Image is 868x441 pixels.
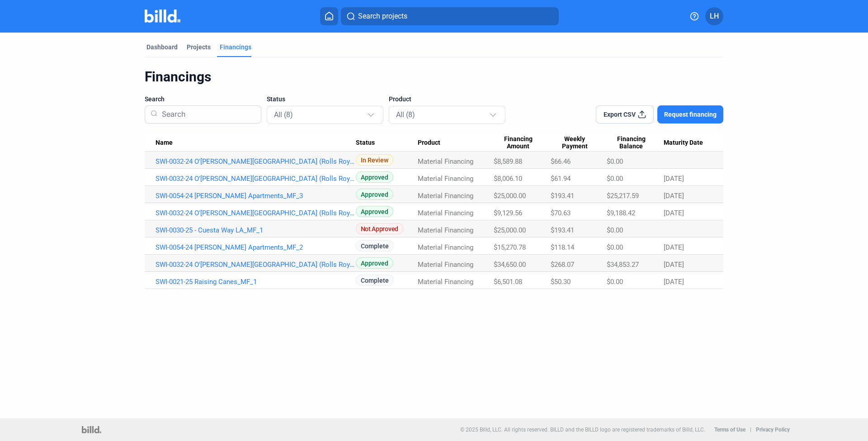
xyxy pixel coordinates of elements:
span: $0.00 [607,157,623,166]
b: Privacy Policy [756,427,790,433]
a: SWI-0021-25 Raising Canes_MF_1 [156,278,356,286]
span: $268.07 [551,261,574,269]
p: | [750,427,751,433]
span: Approved [356,206,393,217]
a: SWI-0054-24 [PERSON_NAME] Apartments_MF_2 [156,243,356,251]
span: $61.94 [551,175,571,183]
input: Search [158,103,255,126]
a: SWI-0030-25 - Cuesta Way LA_MF_1 [156,226,356,234]
span: $193.41 [551,192,574,200]
a: SWI-0032-24 O'[PERSON_NAME][GEOGRAPHIC_DATA] (Rolls Royce)_MF_4 [156,157,356,166]
div: Financing Balance [607,135,664,151]
div: Product [418,139,494,147]
span: In Review [356,154,393,166]
span: $193.41 [551,226,574,234]
a: SWI-0032-24 O'[PERSON_NAME][GEOGRAPHIC_DATA] (Rolls Royce)_MF_3 [156,175,356,183]
div: Financing Amount [494,135,551,151]
span: $34,650.00 [494,261,526,269]
span: $15,270.78 [494,243,526,251]
span: Material Financing [418,278,473,286]
span: $9,188.42 [607,209,635,217]
span: [DATE] [664,278,684,286]
span: $25,000.00 [494,192,526,200]
span: Name [156,139,173,147]
div: Name [156,139,356,147]
span: Approved [356,189,393,200]
div: Maturity Date [664,139,712,147]
span: $25,217.59 [607,192,639,200]
span: [DATE] [664,243,684,251]
span: Search [145,95,165,104]
span: $0.00 [607,175,623,183]
span: [DATE] [664,261,684,269]
span: $0.00 [607,278,623,286]
span: Status [267,95,285,104]
button: Request financing [657,105,723,123]
span: Material Financing [418,209,473,217]
b: Terms of Use [714,427,745,433]
button: Search projects [341,7,559,25]
span: Financing Amount [494,135,542,151]
span: Product [389,95,411,104]
span: Material Financing [418,243,473,251]
span: Material Financing [418,157,473,166]
span: Not Approved [356,223,403,234]
span: [DATE] [664,192,684,200]
span: Maturity Date [664,139,703,147]
span: Material Financing [418,226,473,234]
span: Approved [356,171,393,183]
a: SWI-0032-24 O'[PERSON_NAME][GEOGRAPHIC_DATA] (Rolls Royce)_MF_2 [156,209,356,217]
span: $70.63 [551,209,571,217]
span: $9,129.56 [494,209,522,217]
span: $6,501.08 [494,278,522,286]
span: Material Financing [418,175,473,183]
span: Status [356,139,375,147]
div: Status [356,139,418,147]
span: $8,589.88 [494,157,522,166]
span: Material Financing [418,261,473,269]
button: Export CSV [596,105,654,123]
div: Weekly Payment [551,135,607,151]
p: © 2025 Billd, LLC. All rights reserved. BILLD and the BILLD logo are registered trademarks of Bil... [460,427,705,433]
span: $0.00 [607,226,623,234]
span: Complete [356,275,394,286]
span: Approved [356,257,393,269]
span: Request financing [664,110,717,119]
span: Complete [356,240,394,251]
span: [DATE] [664,175,684,183]
mat-select-trigger: All (8) [396,110,415,119]
img: logo [82,426,101,433]
span: $25,000.00 [494,226,526,234]
span: Export CSV [604,110,636,119]
span: Weekly Payment [551,135,599,151]
mat-select-trigger: All (8) [274,110,293,119]
a: SWI-0054-24 [PERSON_NAME] Apartments_MF_3 [156,192,356,200]
span: Search projects [358,11,407,22]
span: Product [418,139,440,147]
button: LH [705,7,723,25]
span: Financing Balance [607,135,656,151]
span: $50.30 [551,278,571,286]
a: SWI-0032-24 O'[PERSON_NAME][GEOGRAPHIC_DATA] (Rolls Royce)_MF_1 [156,261,356,269]
div: Dashboard [146,43,178,52]
span: $66.46 [551,157,571,166]
span: Material Financing [418,192,473,200]
span: $118.14 [551,243,574,251]
div: Financings [220,43,251,52]
span: $8,006.10 [494,175,522,183]
div: Projects [187,43,211,52]
span: LH [710,11,719,22]
span: $34,853.27 [607,261,639,269]
span: $0.00 [607,243,623,251]
img: Billd Company Logo [145,9,180,23]
div: Financings [145,68,723,85]
span: [DATE] [664,209,684,217]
